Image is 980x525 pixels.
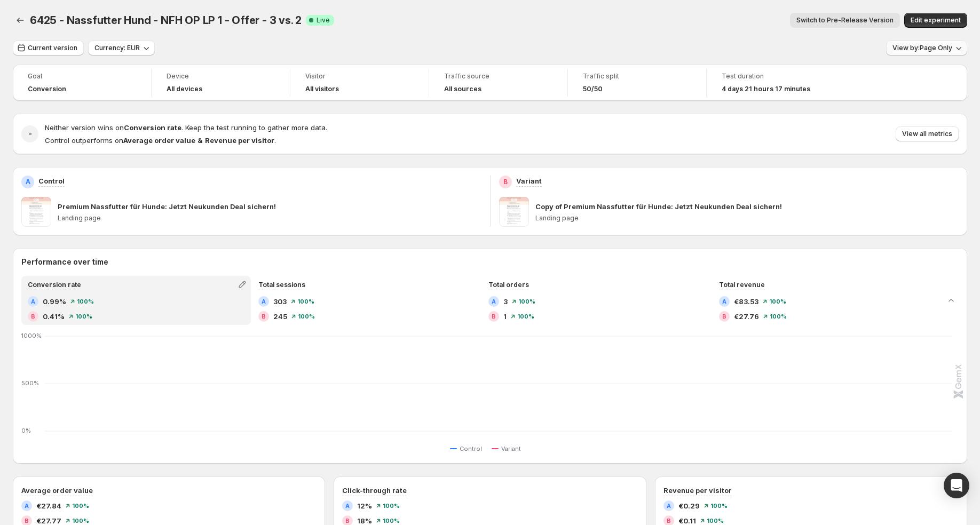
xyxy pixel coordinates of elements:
span: 100 % [77,298,94,305]
span: 0.99% [43,296,66,307]
img: Premium Nassfutter für Hunde: Jetzt Neukunden Deal sichern! [21,197,51,227]
p: Variant [516,176,542,186]
h2: B [667,518,671,524]
button: Control [450,442,486,455]
button: Current version [13,41,84,55]
span: Variant [501,444,521,453]
span: Traffic source [444,72,552,81]
h3: Average order value [21,485,93,496]
h4: All sources [444,85,481,93]
h2: A [26,178,30,186]
span: 100 % [383,518,400,524]
div: Open Intercom Messenger [944,473,969,498]
span: 100 % [710,503,728,509]
h2: A [262,298,266,305]
h2: A [722,298,726,305]
span: Neither version wins on . Keep the test running to gather more data. [45,123,327,132]
span: 6425 - Nassfutter Hund - NFH OP LP 1 - Offer - 3 vs. 2 [30,14,302,27]
span: 1 [503,311,507,322]
span: Edit experiment [911,16,961,25]
span: Device [167,72,275,81]
p: Landing page [58,214,481,222]
h2: A [492,298,496,305]
h4: All devices [167,85,202,93]
h2: B [262,313,266,320]
h2: A [31,298,35,305]
strong: Revenue per visitor [205,136,274,145]
span: Total revenue [719,281,765,289]
a: GoalConversion [28,71,136,94]
h2: B [31,313,35,320]
h2: Performance over time [21,257,959,267]
span: Total sessions [258,281,305,289]
h4: All visitors [305,85,339,93]
span: View by: Page Only [892,44,952,52]
h2: A [667,503,671,509]
p: Copy of Premium Nassfutter für Hunde: Jetzt Neukunden Deal sichern! [535,201,782,212]
h2: B [25,518,29,524]
span: 100 % [297,298,314,305]
strong: Conversion rate [124,123,181,132]
span: 100 % [383,503,400,509]
h2: B [345,518,350,524]
h2: A [25,503,29,509]
text: 0% [21,427,31,434]
strong: Average order value [123,136,195,145]
a: Traffic sourceAll sources [444,71,552,94]
p: Landing page [535,214,959,222]
span: 100 % [517,313,534,320]
text: 500% [21,379,39,387]
button: View all metrics [896,126,959,141]
span: Current version [28,44,77,52]
span: Conversion rate [28,281,81,289]
span: 12% [357,500,372,511]
button: Edit experiment [904,13,967,28]
text: 1000% [21,332,42,339]
h2: B [722,313,726,320]
span: 0.41% [43,311,65,322]
button: Currency: EUR [88,41,155,55]
span: 100 % [518,298,535,305]
span: 50/50 [583,85,603,93]
span: Goal [28,72,136,81]
span: 100 % [75,313,92,320]
span: Traffic split [583,72,691,81]
span: €83.53 [734,296,758,307]
span: Control [460,444,482,453]
span: Switch to Pre-Release Version [796,16,894,25]
span: 3 [503,296,508,307]
span: Visitor [305,72,414,81]
h3: Revenue per visitor [663,485,732,496]
h2: A [345,503,350,509]
span: 100 % [72,518,89,524]
button: View by:Page Only [886,41,967,55]
span: €27.76 [734,311,759,322]
a: Test duration4 days 21 hours 17 minutes [722,71,831,94]
a: Traffic split50/50 [583,71,691,94]
span: Test duration [722,72,831,81]
span: 100 % [769,298,786,305]
a: VisitorAll visitors [305,71,414,94]
span: 245 [273,311,287,322]
span: 100 % [72,503,89,509]
h2: - [28,129,32,139]
button: Switch to Pre-Release Version [790,13,900,28]
button: Variant [492,442,525,455]
h3: Click-through rate [342,485,407,496]
span: Currency: EUR [94,44,140,52]
h2: B [503,178,508,186]
span: 303 [273,296,287,307]
span: Total orders [488,281,529,289]
button: Collapse chart [944,293,959,308]
span: 100 % [707,518,724,524]
span: Live [317,16,330,25]
a: DeviceAll devices [167,71,275,94]
span: 4 days 21 hours 17 minutes [722,85,810,93]
span: 100 % [298,313,315,320]
p: Premium Nassfutter für Hunde: Jetzt Neukunden Deal sichern! [58,201,276,212]
strong: & [197,136,203,145]
span: €0.29 [678,500,700,511]
span: Control outperforms on . [45,136,276,145]
span: View all metrics [902,130,952,138]
span: €27.84 [36,500,61,511]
